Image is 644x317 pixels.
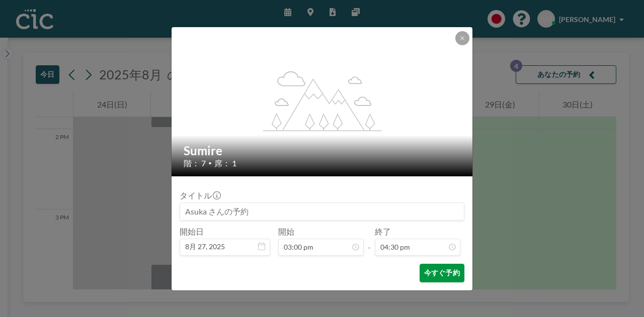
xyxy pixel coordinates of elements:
[375,227,391,237] label: 終了
[180,203,464,220] input: Asuka さんの予約
[208,159,212,167] span: •
[368,230,371,252] span: -
[214,158,236,168] span: 席： 1
[180,190,220,200] label: タイトル
[420,264,464,282] button: 今すぐ予約
[180,227,204,237] label: 開始日
[184,158,206,168] span: 階： 7
[263,70,382,131] g: flex-grow: 1.2;
[278,227,294,237] label: 開始
[184,143,461,158] h2: Sumire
